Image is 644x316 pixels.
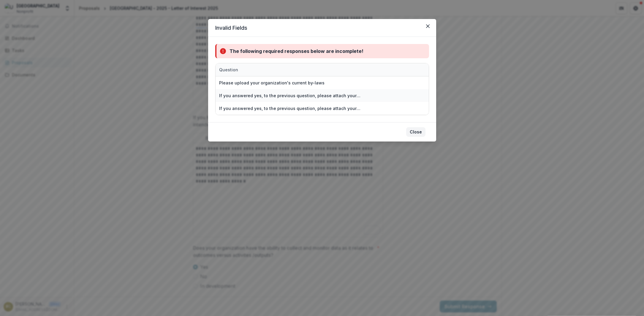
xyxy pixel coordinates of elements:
div: The following required responses below are incomplete! [230,48,363,55]
div: If you answered yes, to the previous question, please attach your resiliency plan here [219,105,360,111]
div: Please upload your organization's current by-laws [219,80,325,86]
div: Question [216,67,242,73]
div: Question [216,63,364,76]
div: If you answered yes, to the previous question, please attach your whistleblower policy here. [219,92,360,99]
button: Close [423,21,433,31]
button: Close [406,127,425,137]
header: Invalid Fields [208,19,436,37]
